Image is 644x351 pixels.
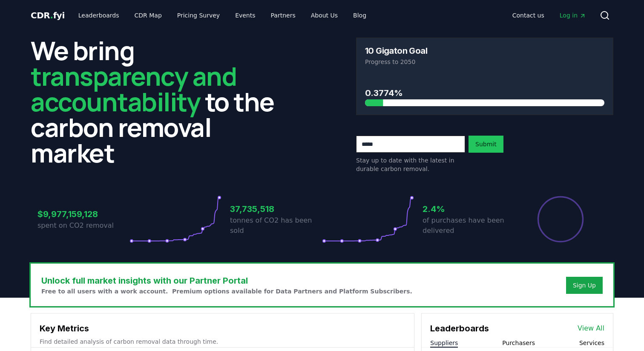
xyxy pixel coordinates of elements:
[40,322,405,335] h3: Key Metrics
[40,337,405,346] p: Find detailed analysis of carbon removal data through time.
[537,195,584,243] div: Percentage of sales delivered
[430,339,458,347] button: Suppliers
[228,8,262,23] a: Events
[560,11,586,20] span: Log in
[72,8,126,23] a: Leaderboards
[506,8,551,23] a: Contact us
[430,322,489,335] h3: Leaderboards
[365,58,604,66] p: Progress to 2050
[578,323,604,334] a: View All
[304,8,345,23] a: About Us
[423,215,515,236] p: of purchases have been delivered
[50,10,53,20] span: .
[72,8,373,23] nav: Main
[41,274,412,287] h3: Unlock full market insights with our Partner Portal
[37,208,129,220] h3: $9,977,159,128
[506,8,593,23] nav: Main
[502,339,535,347] button: Purchasers
[31,58,236,119] span: transparency and accountability
[365,87,604,99] h3: 0.3774%
[566,277,603,294] button: Sign Up
[41,287,412,296] p: Free to all users with a work account. Premium options available for Data Partners and Platform S...
[573,281,596,290] a: Sign Up
[346,8,373,23] a: Blog
[230,215,322,236] p: tonnes of CO2 has been sold
[553,8,593,23] a: Log in
[365,46,427,55] h3: 10 Gigaton Goal
[37,220,129,231] p: spent on CO2 removal
[31,38,288,165] h2: We bring to the carbon removal market
[579,339,604,347] button: Services
[356,156,465,173] p: Stay up to date with the latest in durable carbon removal.
[423,203,515,215] h3: 2.4%
[230,203,322,215] h3: 37,735,518
[128,8,169,23] a: CDR Map
[264,8,302,23] a: Partners
[469,136,503,153] button: Submit
[31,10,65,20] span: CDR fyi
[31,9,65,21] a: CDR.fyi
[170,8,227,23] a: Pricing Survey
